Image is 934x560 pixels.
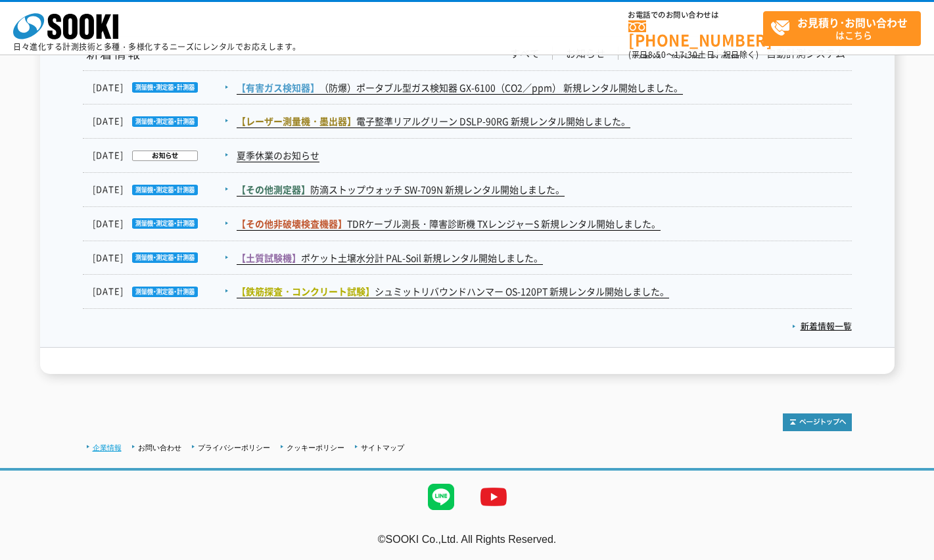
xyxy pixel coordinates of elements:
[797,14,908,30] strong: お見積り･お問い合わせ
[124,82,198,93] img: 測量機・測定器・計測器
[93,251,235,265] dt: [DATE]
[138,444,181,452] a: お問い合わせ
[467,471,520,523] img: YouTube
[237,183,310,196] span: 【その他測定器】
[124,116,198,127] img: 測量機・測定器・計測器
[237,217,347,230] span: 【その他非破壊検査機器】
[628,20,763,47] a: [PHONE_NUMBER]
[124,252,198,263] img: 測量機・測定器・計測器
[237,149,319,162] a: 夏季休業のお知らせ
[237,251,543,265] a: 【土質試験機】ポケット土壌水分計 PAL-Soil 新規レンタル開始しました。
[237,183,565,197] a: 【その他測定器】防滴ストップウォッチ SW-709N 新規レンタル開始しました。
[13,43,301,51] p: 日々進化する計測技術と多種・多様化するニーズにレンタルでお応えします。
[93,81,235,95] dt: [DATE]
[628,11,763,19] span: お電話でのお問い合わせは
[124,185,198,195] img: 測量機・測定器・計測器
[93,217,235,231] dt: [DATE]
[415,471,467,523] img: LINE
[883,547,934,558] a: テストMail
[648,49,666,60] span: 8:50
[361,444,404,452] a: サイトマップ
[237,114,630,128] a: 【レーザー測量機・墨出器】電子整準リアルグリーン DSLP-90RG 新規レンタル開始しました。
[237,114,356,128] span: 【レーザー測量機・墨出器】
[93,183,235,197] dt: [DATE]
[237,81,683,95] a: 【有害ガス検知器】（防爆）ポータブル型ガス検知器 GX-6100（CO2／ppm） 新規レンタル開始しました。
[237,217,661,231] a: 【その他非破壊検査機器】TDRケーブル測長・障害診断機 TXレンジャーS 新規レンタル開始しました。
[674,49,698,60] span: 17:30
[93,285,235,298] dt: [DATE]
[124,218,198,229] img: 測量機・測定器・計測器
[628,49,759,60] span: (平日 ～ 土日、祝日除く)
[287,444,344,452] a: クッキーポリシー
[124,287,198,297] img: 測量機・測定器・計測器
[237,285,375,298] span: 【鉄筋探査・コンクリート試験】
[783,413,852,431] img: トップページへ
[93,114,235,128] dt: [DATE]
[770,12,920,45] span: はこちら
[763,11,921,46] a: お見積り･お問い合わせはこちら
[237,251,301,264] span: 【土質試験機】
[792,319,852,332] a: 新着情報一覧
[93,149,235,162] dt: [DATE]
[237,285,669,298] a: 【鉄筋探査・コンクリート試験】シュミットリバウンドハンマー OS-120PT 新規レンタル開始しました。
[93,444,122,452] a: 企業情報
[237,81,319,94] span: 【有害ガス検知器】
[124,151,198,161] img: お知らせ
[198,444,270,452] a: プライバシーポリシー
